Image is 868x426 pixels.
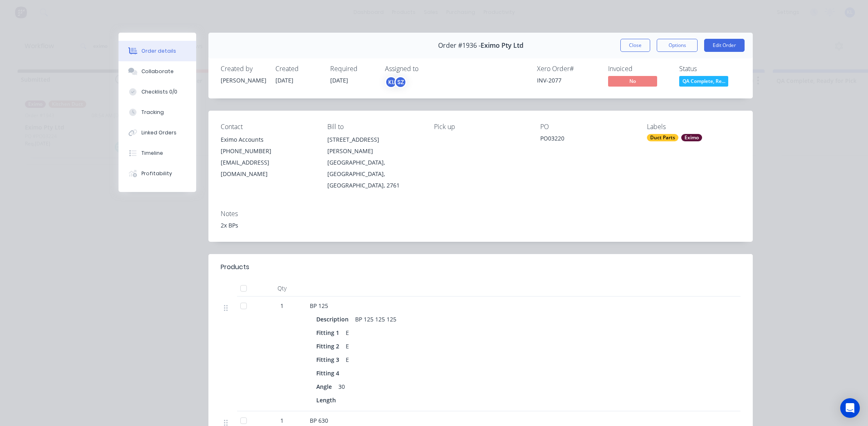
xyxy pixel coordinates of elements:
button: Tracking [119,102,196,123]
div: E [342,340,352,352]
div: [PERSON_NAME] [221,76,266,85]
div: Qty [257,280,306,297]
span: QA Complete, Re... [679,76,728,86]
span: 1 [280,301,284,310]
div: Eximo [681,134,702,141]
div: Fitting 2 [316,340,342,352]
div: 2x BPs [221,221,740,230]
div: Bill to [327,123,421,131]
span: [DATE] [275,76,293,84]
button: Edit Order [704,39,745,52]
button: KLSZ [385,76,407,88]
div: Fitting 4 [316,367,342,379]
div: Checklists 0/0 [141,88,177,96]
button: Timeline [119,143,196,163]
button: Options [657,39,698,52]
span: Order #1936 - [438,42,481,49]
div: [PHONE_NUMBER] [221,145,314,157]
div: Invoiced [608,65,669,73]
button: Close [620,39,650,52]
span: [DATE] [330,76,348,84]
span: No [608,76,657,86]
button: Profitability [119,163,196,184]
div: Eximo Accounts [221,134,314,145]
button: Order details [119,41,196,61]
div: Required [330,65,375,73]
div: Notes [221,210,740,218]
button: QA Complete, Re... [679,76,728,88]
div: Fitting 3 [316,354,342,366]
div: Created [275,65,320,73]
div: Products [221,262,249,272]
span: BP 630 [310,417,328,424]
span: Eximo Pty Ltd [481,42,523,49]
div: Order details [141,47,176,55]
div: Duct Parts [647,134,678,141]
div: [STREET_ADDRESS][PERSON_NAME] [327,134,421,157]
div: Labels [647,123,740,131]
div: 30 [335,381,348,393]
span: 1 [280,416,284,425]
div: KL [385,76,397,88]
div: Length [316,394,339,406]
div: [STREET_ADDRESS][PERSON_NAME][GEOGRAPHIC_DATA], [GEOGRAPHIC_DATA], [GEOGRAPHIC_DATA], 2761 [327,134,421,191]
div: Fitting 1 [316,327,342,339]
div: Contact [221,123,314,131]
div: Angle [316,381,335,393]
div: Description [316,313,352,325]
div: Created by [221,65,266,73]
div: [EMAIL_ADDRESS][DOMAIN_NAME] [221,157,314,180]
div: Xero Order # [537,65,598,73]
div: E [342,354,352,366]
div: Collaborate [141,68,174,75]
div: Eximo Accounts[PHONE_NUMBER][EMAIL_ADDRESS][DOMAIN_NAME] [221,134,314,180]
div: SZ [394,76,407,88]
div: INV-2077 [537,76,598,85]
div: Linked Orders [141,129,177,136]
div: PO03220 [540,134,634,145]
span: BP 125 [310,302,328,310]
div: [GEOGRAPHIC_DATA], [GEOGRAPHIC_DATA], [GEOGRAPHIC_DATA], 2761 [327,157,421,191]
div: Status [679,65,740,73]
button: Checklists 0/0 [119,82,196,102]
div: Timeline [141,149,163,157]
button: Collaborate [119,61,196,82]
div: Assigned to [385,65,467,73]
div: Open Intercom Messenger [840,398,860,418]
div: Profitability [141,170,172,177]
div: E [342,327,352,339]
div: PO [540,123,634,131]
div: Pick up [434,123,528,131]
div: Tracking [141,109,164,116]
button: Linked Orders [119,123,196,143]
div: BP 125 125 125 [352,313,400,325]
